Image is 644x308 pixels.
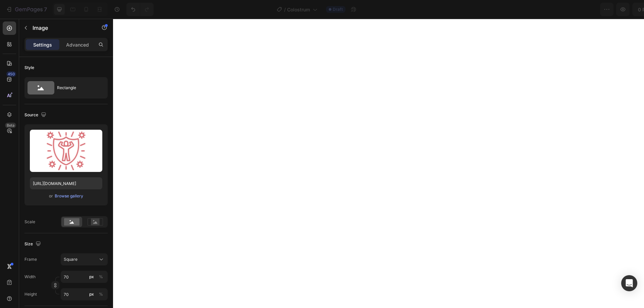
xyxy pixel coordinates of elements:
[506,3,572,16] button: 0 product assigned
[49,192,53,200] span: or
[30,177,102,189] input: https://example.com/image.jpg
[6,71,16,77] div: 450
[24,291,37,297] label: Height
[97,290,105,298] button: px
[24,240,42,249] div: Size
[24,65,34,71] div: Style
[126,3,154,16] div: Undo/Redo
[599,3,628,16] button: Publish
[64,256,77,262] span: Square
[99,291,103,297] div: %
[24,256,37,262] label: Frame
[605,6,622,13] div: Publish
[55,193,83,199] div: Browse gallery
[5,123,16,128] div: Beta
[575,3,597,16] button: Save
[287,6,310,13] span: Colostrum
[512,6,557,13] span: 0 product assigned
[44,5,47,13] p: 7
[61,288,108,300] input: px%
[284,6,286,13] span: /
[30,130,102,172] img: preview-image
[88,290,96,298] button: %
[57,80,98,96] div: Rectangle
[24,219,35,225] div: Scale
[89,291,94,297] div: px
[113,19,644,308] iframe: Design area
[621,275,637,291] div: Open Intercom Messenger
[88,273,96,281] button: %
[33,24,90,32] p: Image
[54,193,84,199] button: Browse gallery
[97,273,105,281] button: px
[24,274,36,280] label: Width
[580,7,591,12] span: Save
[99,274,103,280] div: %
[3,3,50,16] button: 7
[61,271,108,283] input: px%
[33,41,52,48] p: Settings
[333,6,343,12] span: Draft
[61,253,108,265] button: Square
[89,274,94,280] div: px
[66,41,89,48] p: Advanced
[24,111,48,120] div: Source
